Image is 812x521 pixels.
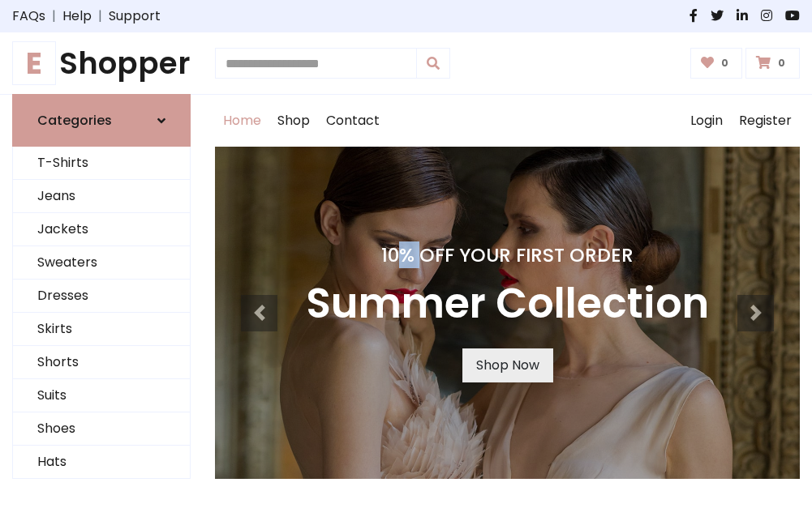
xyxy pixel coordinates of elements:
a: T-Shirts [13,147,190,180]
a: Jackets [13,213,190,246]
a: Login [682,95,731,147]
span: 0 [717,56,733,70]
a: Shop [269,95,318,147]
span: E [12,41,56,85]
span: | [45,6,62,26]
a: Support [109,6,161,26]
a: Shop Now [462,348,553,382]
a: FAQs [12,6,45,26]
h6: Categories [37,113,112,128]
a: Skirts [13,313,190,346]
a: Hats [13,446,190,479]
a: Jeans [13,180,190,213]
a: Sweaters [13,246,190,280]
span: | [92,6,109,26]
span: 0 [774,56,789,70]
h4: 10% Off Your First Order [306,244,709,267]
a: Contact [318,95,388,147]
h1: Shopper [12,45,191,81]
a: Shoes [13,412,190,446]
a: 0 [745,48,800,79]
a: 0 [690,48,743,79]
a: EShopper [12,45,191,81]
a: Register [731,95,800,147]
a: Suits [13,379,190,412]
a: Dresses [13,280,190,313]
a: Shorts [13,346,190,379]
a: Home [215,95,269,147]
a: Categories [12,94,191,147]
a: Help [62,6,92,26]
h3: Summer Collection [306,280,709,329]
